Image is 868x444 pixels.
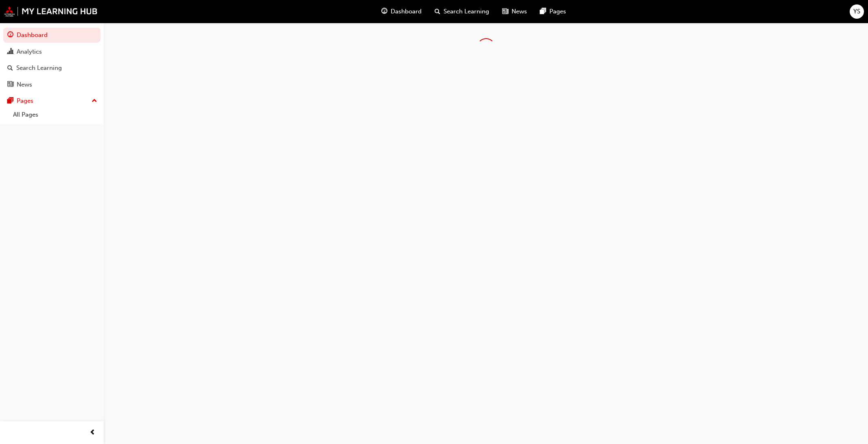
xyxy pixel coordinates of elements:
a: news-iconNews [496,3,533,20]
button: DashboardAnalyticsSearch LearningNews [3,26,101,93]
span: news-icon [7,81,13,89]
a: All Pages [10,108,101,121]
div: News [17,80,32,89]
div: Search Learning [16,63,62,73]
a: Dashboard [3,28,101,43]
img: mmal [4,6,98,17]
span: search-icon [435,6,440,17]
span: News [512,7,527,16]
button: YS [850,4,864,19]
span: pages-icon [540,6,546,17]
span: pages-icon [7,97,13,105]
a: pages-iconPages [533,3,573,20]
span: Pages [549,7,566,16]
a: search-iconSearch Learning [428,3,496,20]
span: up-icon [92,96,97,106]
span: Search Learning [444,7,489,16]
span: Dashboard [391,7,422,16]
span: search-icon [7,65,13,72]
span: prev-icon [90,428,96,438]
button: Pages [3,93,101,108]
a: Analytics [3,44,101,59]
span: YS [853,7,860,16]
span: chart-icon [7,48,13,56]
span: guage-icon [7,32,13,39]
a: Search Learning [3,61,101,76]
span: news-icon [502,6,508,17]
a: News [3,77,101,92]
a: guage-iconDashboard [375,3,428,20]
div: Analytics [17,47,42,56]
span: guage-icon [381,6,387,17]
div: Pages [17,96,33,106]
